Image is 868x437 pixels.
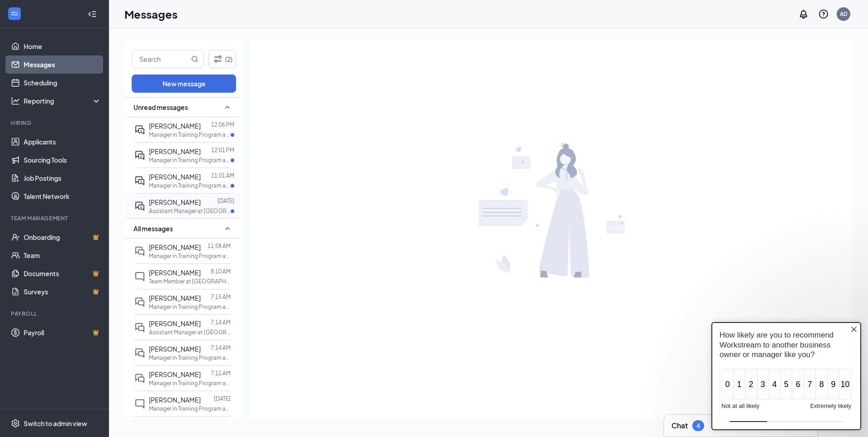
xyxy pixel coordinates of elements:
h1: Messages [124,6,178,22]
a: Job Postings [24,169,101,187]
svg: QuestionInfo [818,9,829,20]
h1: [PERSON_NAME] [44,5,103,11]
p: 11:01 AM [211,172,234,179]
svg: MagnifyingGlass [191,55,198,63]
a: SurveysCrown [24,283,101,301]
p: Active [44,11,62,20]
p: Assistant Manager at [GEOGRAPHIC_DATA] - #4282 [149,328,231,336]
p: 12:01 PM [211,146,234,154]
svg: Filter [212,54,223,65]
svg: ChatInactive [134,398,145,409]
p: 8:10 AM [211,268,231,275]
div: Reporting [24,96,102,105]
svg: Collapse [88,10,97,19]
a: Messages [24,55,101,74]
p: Manager in Training Program at [GEOGRAPHIC_DATA] - #4282 [149,303,231,311]
svg: ActiveDoubleChat [134,201,145,212]
button: Filter (2) [208,50,236,68]
svg: DoubleChat [134,348,145,358]
a: DocumentsCrown [24,264,101,283]
iframe: Sprig User Feedback Dialog [705,315,868,437]
svg: Notifications [798,9,809,20]
p: Manager in Training Program at [GEOGRAPHIC_DATA] - #4282 [149,131,231,139]
p: Manager in Training Program at [GEOGRAPHIC_DATA] - #4282 [149,379,231,387]
p: Manager in Training Program at [GEOGRAPHIC_DATA] - #4282 [149,405,231,412]
p: Assistant Manager at [GEOGRAPHIC_DATA] - #4282 [149,207,231,215]
span: All messages [133,224,173,233]
p: 7:11 AM [211,369,231,377]
p: 12:06 PM [211,121,234,129]
div: AD [840,10,848,18]
img: Profile image for Renz [26,5,40,20]
p: Team Member at [GEOGRAPHIC_DATA] - #4282 [149,278,231,285]
a: Team [24,246,101,264]
svg: DoubleChat [134,373,145,384]
p: 7:14 AM [211,344,231,352]
svg: ActiveDoubleChat [134,150,145,161]
p: Manager in Training Program at [GEOGRAPHIC_DATA] - #4282 [149,354,231,362]
a: OnboardingCrown [24,228,101,246]
svg: ActiveDoubleChat [134,124,145,135]
p: 7:15 AM [211,293,231,301]
button: Emoji picker [14,46,21,53]
p: Manager in Training Program at [GEOGRAPHIC_DATA] - #4282 [149,252,231,260]
a: Talent Network [24,187,101,205]
button: New message [132,74,236,93]
svg: SmallChevronUp [222,223,233,234]
svg: Settings [11,419,20,428]
button: Upload attachment [43,46,50,53]
svg: ChatInactive [134,271,145,282]
p: Manager in Training Program at [GEOGRAPHIC_DATA] - #4282 [149,182,231,189]
span: [PERSON_NAME] [149,345,201,353]
a: Applicants [24,133,101,151]
span: [PERSON_NAME] [149,370,201,378]
svg: ActiveDoubleChat [134,175,145,186]
span: [PERSON_NAME] [149,243,201,251]
div: 4 [696,422,700,430]
textarea: Message… [8,27,128,42]
span: [PERSON_NAME] [149,319,201,328]
h3: Chat [671,421,688,431]
svg: WorkstreamLogo [10,9,19,18]
div: Team Management [11,214,99,222]
span: [PERSON_NAME] [149,294,201,302]
svg: Analysis [11,96,20,105]
button: Gif picker [29,46,36,53]
div: Payroll [11,310,99,318]
p: 11:58 AM [207,242,231,250]
svg: DoubleChat [134,297,145,308]
svg: DoubleChat [134,322,145,333]
div: Hiring [11,119,99,127]
p: [DATE] [217,197,234,205]
button: Send a message… [110,42,125,57]
svg: DoubleChat [134,246,145,257]
svg: SmallChevronUp [222,102,233,113]
p: Manager in Training Program at [GEOGRAPHIC_DATA] - #4282 [149,156,231,164]
span: [PERSON_NAME] [149,268,201,277]
p: 7:14 AM [211,318,231,326]
p: [DATE] [214,395,231,402]
a: Scheduling [24,74,101,92]
a: PayrollCrown [24,323,101,342]
a: Sourcing Tools [24,151,101,169]
span: [PERSON_NAME] [149,147,201,155]
div: Close [121,4,138,20]
span: Unread messages [133,103,188,112]
input: Search [132,50,189,68]
a: Home [24,37,101,55]
span: [PERSON_NAME] [149,396,201,404]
